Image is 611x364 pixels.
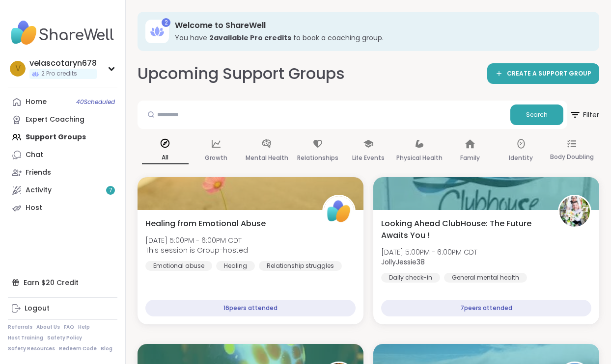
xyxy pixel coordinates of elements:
[109,186,112,195] span: 7
[175,20,585,31] h3: Welcome to ShareWell
[381,247,477,257] span: [DATE] 5:00PM - 6:00PM CDT
[507,70,591,78] span: CREATE A SUPPORT GROUP
[259,261,342,271] div: Relationship struggles
[444,273,527,283] div: General mental health
[8,111,117,129] a: Expert Coaching
[145,218,266,230] span: Healing from Emotional Abuse
[142,152,189,164] p: All
[297,152,338,164] p: Relationships
[76,98,115,106] span: 40 Scheduled
[381,300,591,316] div: 7 peers attended
[26,168,51,178] div: Friends
[15,62,21,75] span: v
[352,152,385,164] p: Life Events
[216,261,255,271] div: Healing
[25,304,50,313] div: Logout
[569,103,599,127] span: Filter
[36,324,60,331] a: About Us
[8,93,117,111] a: Home40Scheduled
[396,152,443,164] p: Physical Health
[209,33,291,43] b: 2 available Pro credit s
[29,58,97,69] div: velascotaryn678
[26,115,84,125] div: Expert Coaching
[381,273,440,283] div: Daily check-in
[26,97,47,107] div: Home
[145,261,212,271] div: Emotional abuse
[59,345,97,352] a: Redeem Code
[47,335,82,341] a: Safety Policy
[26,203,42,213] div: Host
[381,218,547,241] span: Looking Ahead ClubHouse: The Future Awaits You !
[324,196,354,227] img: ShareWell
[8,182,117,199] a: Activity7
[509,152,533,164] p: Identity
[559,196,590,227] img: JollyJessie38
[246,152,288,164] p: Mental Health
[381,257,425,267] b: JollyJessie38
[510,104,563,125] button: Search
[8,335,43,341] a: Host Training
[26,150,43,160] div: Chat
[8,16,117,50] img: ShareWell Nav Logo
[550,151,594,163] p: Body Doubling
[8,345,55,352] a: Safety Resources
[64,324,74,331] a: FAQ
[101,345,112,352] a: Blog
[569,101,599,129] button: Filter
[26,185,52,195] div: Activity
[8,164,117,182] a: Friends
[460,152,480,164] p: Family
[8,324,32,331] a: Referrals
[145,245,248,255] span: This session is Group-hosted
[8,199,117,217] a: Host
[138,63,345,85] h2: Upcoming Support Groups
[205,152,227,164] p: Growth
[41,70,77,78] span: 2 Pro credits
[8,274,117,291] div: Earn $20 Credit
[8,300,117,317] a: Logout
[145,300,356,316] div: 16 peers attended
[78,324,90,331] a: Help
[162,18,170,27] div: 2
[487,63,599,84] a: CREATE A SUPPORT GROUP
[8,146,117,164] a: Chat
[145,235,248,245] span: [DATE] 5:00PM - 6:00PM CDT
[526,110,548,119] span: Search
[175,33,585,43] h3: You have to book a coaching group.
